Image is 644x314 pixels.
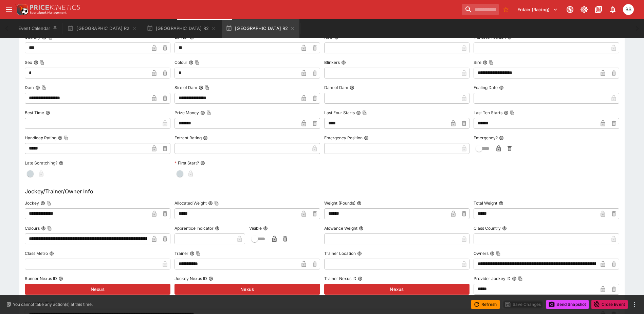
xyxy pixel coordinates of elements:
[190,251,195,256] button: TrainerCopy To Clipboard
[623,4,634,15] div: Brendan Scoble
[25,59,32,65] p: Sex
[14,19,62,38] button: Event Calendar
[324,200,355,206] p: Weight (Pounds)
[546,300,589,309] button: Send Snapshot
[607,3,619,16] button: Notifications
[59,161,63,165] button: Late Scratching?
[143,19,220,38] button: [GEOGRAPHIC_DATA] R2
[63,19,141,38] button: [GEOGRAPHIC_DATA] R2
[174,160,199,166] p: First Start?
[214,201,219,206] button: Copy To Clipboard
[499,201,503,206] button: Total Weight
[205,85,209,90] button: Copy To Clipboard
[483,60,487,65] button: SireCopy To Clipboard
[324,59,340,65] p: Blinkers
[174,225,214,231] p: Apprentice Indicator
[502,226,507,231] button: Class Country
[474,200,497,206] p: Total Weight
[25,284,170,295] button: Nexus
[206,110,211,115] button: Copy To Clipboard
[35,85,40,90] button: DamCopy To Clipboard
[174,59,187,65] p: Colour
[324,110,355,116] p: Last Four Starts
[362,110,367,115] button: Copy To Clipboard
[174,276,207,281] p: Jockey Nexus ID
[471,300,500,309] button: Refresh
[474,59,481,65] p: Sire
[49,251,54,256] button: Class Metro
[196,251,201,256] button: Copy To Clipboard
[34,60,38,65] button: SexCopy To Clipboard
[40,201,45,206] button: JockeyCopy To Clipboard
[462,4,499,15] input: search
[504,110,509,115] button: Last Ten StartsCopy To Clipboard
[518,276,523,281] button: Copy To Clipboard
[364,136,369,140] button: Emergency Position
[499,136,504,140] button: Emergency?
[357,201,362,206] button: Weight (Pounds)
[324,135,363,141] p: Emergency Position
[30,5,80,10] img: PriceKinetics
[474,225,501,231] p: Class Country
[474,85,498,90] p: Foaling Date
[489,60,494,65] button: Copy To Clipboard
[474,250,489,256] p: Owners
[25,110,44,116] p: Best Time
[324,284,470,295] button: Nexus
[199,85,203,90] button: Sire of DamCopy To Clipboard
[203,136,208,140] button: Entrant Rating
[189,60,194,65] button: ColourCopy To Clipboard
[474,276,511,281] p: Provider Jockey ID
[621,2,636,17] button: Brendan Scoble
[200,110,205,115] button: Prize MoneyCopy To Clipboard
[591,300,628,309] button: Close Event
[200,161,205,165] button: First Start?
[324,225,357,231] p: Alowance Weight
[499,85,504,90] button: Foaling Date
[358,276,363,281] button: Trainer Nexus ID
[47,201,51,206] button: Copy To Clipboard
[356,110,361,115] button: Last Four StartsCopy To Clipboard
[350,85,354,90] button: Dam of Dam
[174,135,202,141] p: Entrant Rating
[64,136,69,140] button: Copy To Clipboard
[359,226,364,231] button: Alowance Weight
[15,3,29,16] img: PriceKinetics Logo
[13,301,93,308] p: You cannot take any action(s) at this time.
[3,3,15,16] button: open drawer
[490,251,495,256] button: OwnersCopy To Clipboard
[174,110,199,116] p: Prize Money
[474,110,502,116] p: Last Ten Starts
[25,160,57,166] p: Late Scratching?
[564,3,576,16] button: Connected to PK
[324,250,356,256] p: Trainer Location
[474,135,498,141] p: Emergency?
[249,225,262,231] p: Visible
[174,284,320,295] button: Nexus
[174,250,188,256] p: Trainer
[510,110,515,115] button: Copy To Clipboard
[25,276,57,281] p: Runner Nexus ID
[40,60,44,65] button: Copy To Clipboard
[195,60,200,65] button: Copy To Clipboard
[25,85,34,90] p: Dam
[47,226,52,231] button: Copy To Clipboard
[630,300,639,309] button: more
[58,136,62,140] button: Handicap RatingCopy To Clipboard
[512,276,517,281] button: Provider Jockey IDCopy To Clipboard
[41,85,46,90] button: Copy To Clipboard
[513,4,562,15] button: Select Tenant
[222,19,299,38] button: [GEOGRAPHIC_DATA] R2
[41,226,46,231] button: ColoursCopy To Clipboard
[174,200,207,206] p: Allocated Weight
[25,250,48,256] p: Class Metro
[496,251,501,256] button: Copy To Clipboard
[324,276,356,281] p: Trainer Nexus ID
[500,4,511,15] button: No Bookmarks
[324,85,348,90] p: Dam of Dam
[58,276,63,281] button: Runner Nexus ID
[592,3,605,16] button: Documentation
[174,85,197,90] p: Sire of Dam
[263,226,268,231] button: Visible
[45,110,50,115] button: Best Time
